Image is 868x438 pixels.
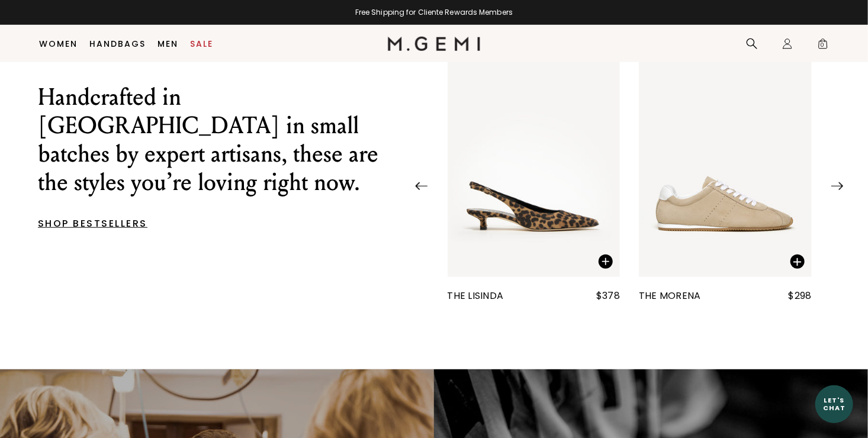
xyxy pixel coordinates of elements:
a: Handbags [90,39,146,49]
div: 2 / 25 [410,47,850,304]
a: Sale [191,39,214,49]
img: M.Gemi [388,37,481,51]
span: 0 [817,40,829,52]
a: Men [158,39,179,49]
a: The Lisinda The Lisinda$378 [448,47,621,304]
a: Women [40,39,78,49]
div: Let's Chat [815,397,853,411]
div: $378 [596,289,620,303]
div: $298 [789,289,812,303]
img: The Morena [639,47,812,278]
p: SHOP BESTSELLERS [38,220,391,227]
p: Handcrafted in [GEOGRAPHIC_DATA] in small batches by expert artisans, these are the styles you’re... [38,83,391,197]
div: The Lisinda [448,289,504,303]
img: Next Arrow [831,182,843,190]
img: Previous Arrow [416,182,427,190]
img: The Lisinda [448,47,621,278]
a: The Morena The Morena$298 [639,47,812,304]
div: The Morena [639,289,701,303]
